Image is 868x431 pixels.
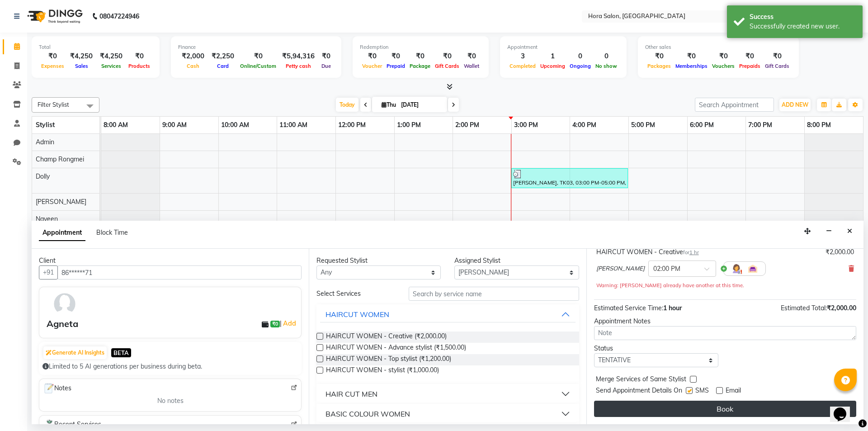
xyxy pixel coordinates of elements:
[826,247,854,257] div: ₹2,000.00
[325,388,377,399] div: HAIR CUT MEN
[39,43,152,51] div: Total
[695,386,709,397] span: SMS
[326,332,447,343] span: HAIRCUT WOMEN - Creative (₹2,000.00)
[52,291,78,317] img: avatar
[395,118,423,132] a: 1:00 PM
[43,346,107,359] button: Generate AI Insights
[73,63,90,69] span: Sales
[318,51,334,62] div: ₹0
[695,98,774,112] input: Search Appointment
[325,309,389,320] div: HAIRCUT WOMEN
[38,101,69,108] span: Filter Stylist
[320,386,575,402] button: HAIR CUT MEN
[596,282,744,289] small: Warning: [PERSON_NAME] already have another at this time.
[673,63,710,69] span: Memberships
[160,118,189,132] a: 9:00 AM
[737,63,763,69] span: Prepaids
[282,318,297,329] a: Add
[689,249,699,256] span: 1 hr
[409,287,579,301] input: Search by service name
[277,118,310,132] a: 11:00 AM
[360,51,384,62] div: ₹0
[99,63,123,69] span: Services
[688,118,716,132] a: 6:00 PM
[507,63,538,69] span: Completed
[310,289,401,298] div: Select Services
[462,63,481,69] span: Wallet
[283,63,313,69] span: Petty cash
[462,51,481,62] div: ₹0
[36,121,55,129] span: Stylist
[101,118,130,132] a: 8:00 AM
[278,51,318,62] div: ₹5,94,316
[238,51,278,62] div: ₹0
[512,118,540,132] a: 3:00 PM
[280,318,297,329] span: |
[36,215,60,223] span: Naveen ‪
[827,304,856,312] span: ₹2,000.00
[594,304,663,312] span: Estimated Service Time:
[645,51,673,62] div: ₹0
[319,63,333,69] span: Due
[594,401,856,417] button: Book
[336,118,368,132] a: 12:00 PM
[43,383,71,394] span: Notes
[39,225,85,241] span: Appointment
[596,247,699,257] div: HAIRCUT WOMEN - Creative
[208,51,238,62] div: ₹2,250
[184,63,202,69] span: Cash
[407,63,433,69] span: Package
[596,386,682,397] span: Send Appointment Details On
[567,63,593,69] span: Ongoing
[726,386,741,397] span: Email
[36,198,86,206] span: [PERSON_NAME]
[538,51,567,62] div: 1
[570,118,599,132] a: 4:00 PM
[36,172,50,180] span: Dolly
[710,51,737,62] div: ₹0
[593,63,619,69] span: No show
[36,138,54,146] span: Admin
[710,63,737,69] span: Vouchers
[384,63,407,69] span: Prepaid
[43,419,101,430] span: Recent Services
[320,406,575,422] button: BASIC COLOUR WOMEN
[433,51,462,62] div: ₹0
[360,43,481,51] div: Redemption
[454,256,579,265] div: Assigned Stylist
[453,118,481,132] a: 2:00 PM
[507,43,619,51] div: Appointment
[512,170,627,187] div: [PERSON_NAME], TK03, 03:00 PM-05:00 PM, THREADING - Eye brow,THREADING - Upper lip
[320,306,575,322] button: HAIRCUT WOMEN
[36,155,84,163] span: Champ Rongmei
[66,51,96,62] div: ₹4,250
[645,63,673,69] span: Packages
[433,63,462,69] span: Gift Cards
[99,4,139,29] b: 08047224946
[126,51,152,62] div: ₹0
[270,321,280,328] span: ₹0
[663,304,682,312] span: 1 hour
[379,101,398,108] span: Thu
[596,264,645,273] span: [PERSON_NAME]
[750,22,856,31] div: Successfully created new user.
[731,263,742,274] img: Hairdresser.png
[594,317,856,326] div: Appointment Notes
[238,63,278,69] span: Online/Custom
[215,63,231,69] span: Card
[96,51,126,62] div: ₹4,250
[39,51,66,62] div: ₹0
[673,51,710,62] div: ₹0
[39,265,58,279] button: +91
[567,51,593,62] div: 0
[645,43,792,51] div: Other sales
[384,51,407,62] div: ₹0
[325,408,410,419] div: BASIC COLOUR WOMEN
[763,63,792,69] span: Gift Cards
[629,118,657,132] a: 5:00 PM
[781,304,827,312] span: Estimated Total:
[39,63,66,69] span: Expenses
[683,249,699,256] small: for
[843,224,856,238] button: Close
[360,63,384,69] span: Voucher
